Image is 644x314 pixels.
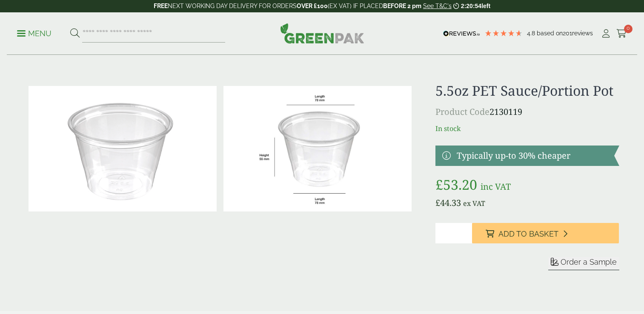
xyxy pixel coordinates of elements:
span: Product Code [435,106,489,117]
span: 0 [624,25,633,33]
img: 5oz Portion Pot [29,86,217,211]
img: GreenPak Supplies [280,23,364,43]
p: Menu [17,29,52,39]
span: 4.8 [527,30,537,37]
span: Add to Basket [498,229,558,239]
bdi: 44.33 [435,197,461,208]
img: REVIEWS.io [443,31,480,37]
span: 2:20:54 [461,3,481,9]
div: 4.79 Stars [484,29,523,37]
i: My Account [601,29,611,38]
span: ex VAT [463,199,485,208]
button: Add to Basket [472,223,619,243]
span: £ [435,197,440,208]
a: Menu [17,29,52,37]
i: Cart [616,29,627,38]
strong: FREE [154,3,168,9]
p: 2130119 [435,106,619,118]
button: Order a Sample [548,257,619,270]
p: In stock [435,123,619,134]
span: 201 [563,30,572,37]
strong: OVER £100 [297,3,328,9]
span: left [481,3,490,9]
span: inc VAT [481,181,511,192]
span: £ [435,175,443,194]
a: 0 [616,27,627,40]
h1: 5.5oz PET Sauce/Portion Pot [435,83,619,99]
strong: BEFORE 2 pm [383,3,421,9]
span: reviews [572,30,593,37]
img: RPETsauce_5.5oz [223,86,412,211]
bdi: 53.20 [435,175,477,194]
span: Order a Sample [561,257,617,266]
span: Based on [537,30,563,37]
a: See T&C's [423,3,452,9]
